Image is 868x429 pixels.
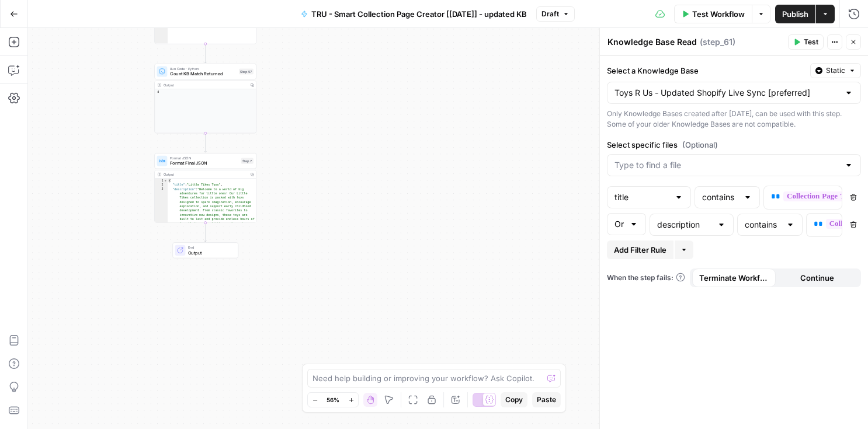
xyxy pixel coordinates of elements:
input: Type to find a file [614,159,839,171]
span: End [188,245,233,250]
span: Test [804,37,818,47]
input: contains [745,219,781,231]
input: description [657,219,712,231]
div: 4 [155,89,256,94]
button: Paste [532,392,561,407]
span: Add Filter Rule [614,244,666,256]
span: 56% [327,395,339,404]
g: Edge from step_57 to step_7 [204,133,206,152]
button: Publish [775,5,815,23]
span: Continue [800,272,834,284]
button: Continue [776,268,859,287]
a: When the step fails: [607,273,685,283]
span: ( step_61 ) [700,36,735,48]
div: Output [164,82,246,88]
span: Draft [541,9,559,19]
span: Count KB Match Returned [170,71,237,77]
span: Format Final JSON [170,160,238,166]
button: Draft [536,6,575,22]
span: Run Code · Python [170,66,237,71]
button: Add Filter Rule [607,240,673,259]
div: 2 [155,183,168,187]
span: Toggle code folding, rows 1 through 9 [164,179,167,183]
button: Test [788,34,824,50]
div: Step 57 [239,68,254,74]
div: 3 [155,187,168,298]
span: Terminate Workflow [699,272,769,284]
span: Format JSON [170,155,238,161]
input: title [614,191,669,203]
span: TRU - Smart Collection Page Creator [[DATE]] - updated KB [311,8,527,20]
label: Select a Knowledge Base [607,65,805,76]
span: Copy [505,395,523,405]
g: Edge from step_56 to step_57 [204,44,206,63]
span: Publish [782,8,808,20]
input: contains [702,191,738,203]
div: Step 7 [241,158,254,164]
div: Only Knowledge Bases created after [DATE], can be used with this step. Some of your older Knowled... [607,109,861,130]
div: Run Code · PythonCount KB Match ReturnedStep 57Output4 [154,64,256,133]
input: Toys R Us - Updated Shopify Live Sync [preferred] [614,87,839,99]
input: Or [614,218,624,230]
div: 1 [155,179,168,183]
button: Copy [501,392,527,407]
div: EndOutput [154,242,256,258]
button: Test Workflow [674,5,752,23]
div: Format JSONFormat Final JSONStep 7Output{ "title":"Little Tikes Toys", "description":"Welcome to ... [154,153,256,222]
span: Output [188,249,233,256]
div: Output [164,172,246,177]
span: (Optional) [682,139,718,151]
button: TRU - Smart Collection Page Creator [[DATE]] - updated KB [294,5,534,23]
span: Static [826,65,845,76]
span: Test Workflow [692,8,745,20]
g: Edge from step_7 to end [204,223,206,242]
span: Paste [537,395,556,405]
textarea: Knowledge Base Read [607,36,697,48]
button: Static [810,63,861,78]
label: Select specific files [607,139,861,151]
